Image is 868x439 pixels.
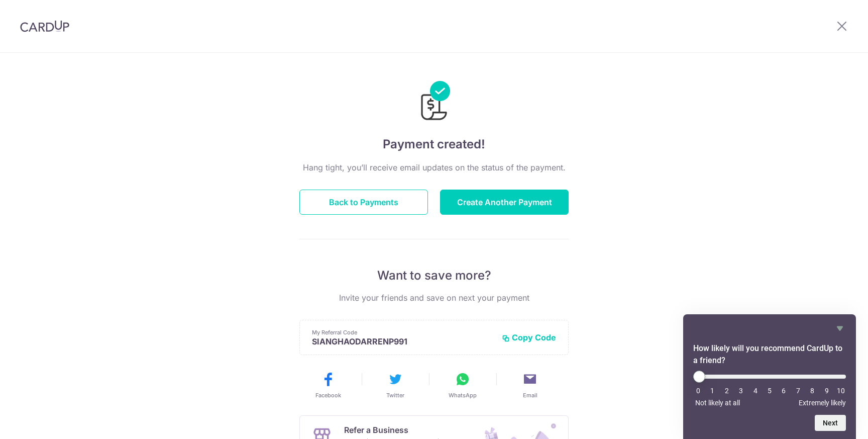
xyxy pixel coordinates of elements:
p: Invite your friends and save on next your payment [299,292,569,304]
button: Twitter [366,371,425,399]
button: Facebook [298,371,358,399]
h4: Payment created! [299,135,569,153]
img: Payments [418,81,450,123]
li: 6 [779,387,789,395]
span: WhatsApp [449,391,477,399]
p: SIANGHAODARRENP991 [312,336,494,346]
li: 8 [807,387,817,395]
button: Copy Code [502,332,556,342]
li: 10 [836,387,846,395]
span: Not likely at all [695,399,740,407]
span: Twitter [386,391,404,399]
div: How likely will you recommend CardUp to a friend? Select an option from 0 to 10, with 0 being Not... [693,371,846,407]
li: 7 [793,387,803,395]
p: Refer a Business [344,424,454,436]
span: Email [523,391,537,399]
img: CardUp [20,20,69,32]
li: 3 [736,387,746,395]
p: Want to save more? [299,268,569,284]
span: Facebook [315,391,341,399]
li: 2 [722,387,732,395]
li: 5 [765,387,775,395]
button: Hide survey [834,322,846,334]
button: Email [500,371,560,399]
button: Next question [815,415,846,431]
button: Back to Payments [299,190,428,215]
div: How likely will you recommend CardUp to a friend? Select an option from 0 to 10, with 0 being Not... [693,322,846,431]
h2: How likely will you recommend CardUp to a friend? Select an option from 0 to 10, with 0 being Not... [693,342,846,367]
p: Hang tight, you’ll receive email updates on the status of the payment. [299,161,569,173]
li: 9 [822,387,832,395]
button: WhatsApp [433,371,492,399]
li: 1 [707,387,717,395]
p: My Referral Code [312,328,494,336]
button: Create Another Payment [440,190,569,215]
span: Extremely likely [799,399,846,407]
li: 0 [693,387,703,395]
li: 4 [750,387,761,395]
